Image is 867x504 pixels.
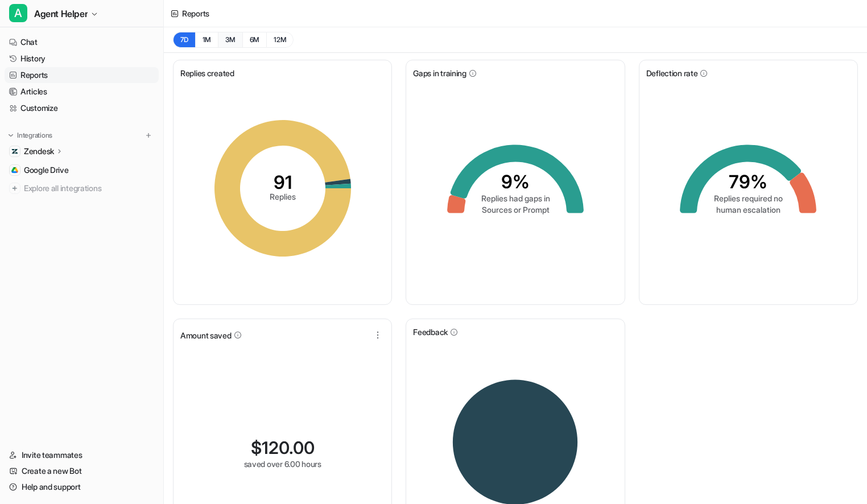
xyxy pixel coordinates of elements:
img: menu_add.svg [144,131,152,139]
span: Replies created [180,67,234,79]
p: Zendesk [24,146,54,157]
tspan: 91 [274,171,292,193]
tspan: 79% [729,171,767,193]
img: Zendesk [11,148,18,155]
img: Google Drive [11,167,18,173]
button: Integrations [5,130,56,141]
span: Agent Helper [34,6,88,22]
a: Create a new Bot [5,463,159,479]
img: expand menu [7,131,15,139]
img: explore all integrations [9,183,20,194]
tspan: Replies required no [714,193,783,203]
span: Amount saved [180,329,232,341]
button: 7D [173,32,195,48]
a: Google DriveGoogle Drive [5,162,159,178]
button: 1M [195,32,218,48]
span: Google Drive [24,164,69,176]
p: Integrations [17,131,52,140]
a: Articles [5,84,159,100]
tspan: Replies [270,192,296,201]
span: Feedback [413,326,448,338]
a: Help and support [5,479,159,495]
a: Chat [5,34,159,50]
span: 120.00 [262,437,315,458]
div: Reports [182,7,209,19]
button: 12M [266,32,294,48]
span: Explore all integrations [24,179,154,197]
button: 6M [242,32,267,48]
a: History [5,51,159,67]
tspan: 9% [501,171,530,193]
div: $ [251,437,315,458]
a: Customize [5,100,159,116]
button: 3M [218,32,242,48]
div: saved over 6.00 hours [244,458,321,470]
span: Deflection rate [646,67,698,79]
tspan: Sources or Prompt [481,205,549,214]
tspan: Replies had gaps in [481,193,550,203]
a: Invite teammates [5,447,159,463]
tspan: human escalation [716,205,781,214]
span: A [9,4,27,22]
span: Gaps in training [413,67,466,79]
a: Reports [5,67,159,83]
a: Explore all integrations [5,180,159,196]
